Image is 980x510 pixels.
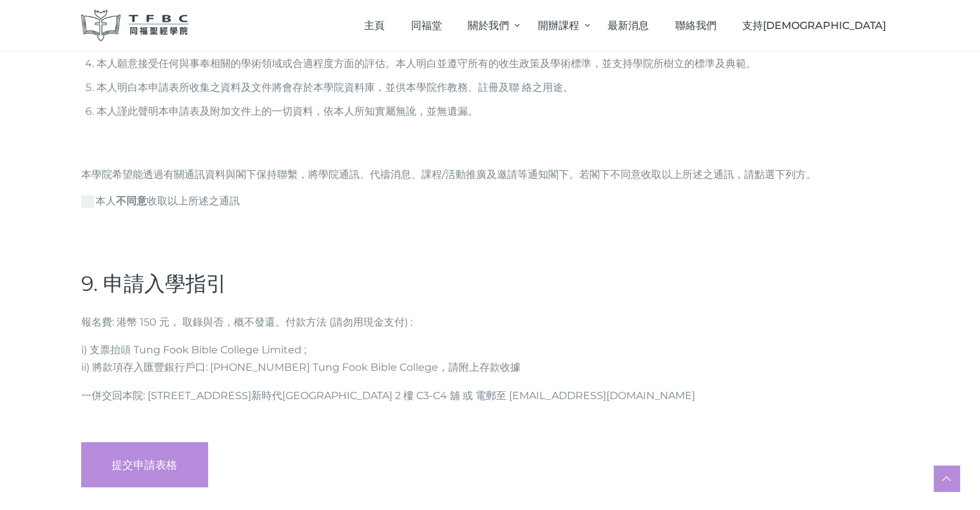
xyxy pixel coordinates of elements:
[468,19,509,32] span: 關於我們
[934,466,959,491] a: Scroll to top
[595,6,662,44] a: 最新消息
[116,195,147,207] strong: 不同意
[662,6,729,44] a: 聯絡我們
[538,19,579,32] span: 開辦課程
[97,55,899,72] li: 本⼈願意接受任何與事奉相關的學術領域或合適程度⽅⾯的評估。本⼈明⽩並遵守所有的收⽣政策及學術標準，並⽀持學院所樹立的標準及典範。
[81,313,899,331] p: 報名費: 港幣 150 元， 取錄與否，概不發還。付款⽅法 (請勿⽤現⾦⽀付) :
[455,6,524,44] a: 關於我們
[411,19,442,32] span: 同福堂
[742,19,886,32] span: 支持[DEMOGRAPHIC_DATA]
[81,387,899,404] p: ⼀併交回本院: [STREET_ADDRESS]新時代[GEOGRAPHIC_DATA] 2 樓 C3-C4 舖 或 電郵⾄ [EMAIL_ADDRESS][DOMAIN_NAME]
[364,19,385,32] span: 主頁
[81,442,209,487] input: 提交申請表格
[81,341,899,376] p: i) ⽀票抬頭 Tung Fook Bible College Limited ; ii) 將款項存入匯豐銀⾏⼾⼝: [PHONE_NUMBER] Tung Fook Bible College...
[398,6,455,44] a: 同福堂
[608,19,649,32] span: 最新消息
[81,10,189,41] img: 同福聖經學院 TFBC
[675,19,716,32] span: 聯絡我們
[81,130,899,183] p: 本學院希望能透過有關通訊資料與閣下保持聯繫，將學院通訊、代禱消息、課程/活動推廣及邀請等通知閣下。若閣下不同意收取以上所述之通訊，請點選下列⽅。
[729,6,899,44] a: 支持[DEMOGRAPHIC_DATA]
[524,6,594,44] a: 開辦課程
[81,193,240,209] span: 本⼈ 收取以上所述之通訊
[97,103,899,120] li: 本⼈謹此聲明本申請表及附加⽂件上的⼀切資料，依本⼈所知實屬無訛，並無遺漏。
[97,79,899,96] li: 本⼈明⽩本申請表所收集之資料及⽂件將會存於本學院資料庫，並供本學院作教務、註冊及聯 絡之⽤途。
[351,6,398,44] a: 主頁
[81,271,899,297] h4: 9. 申請入學指引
